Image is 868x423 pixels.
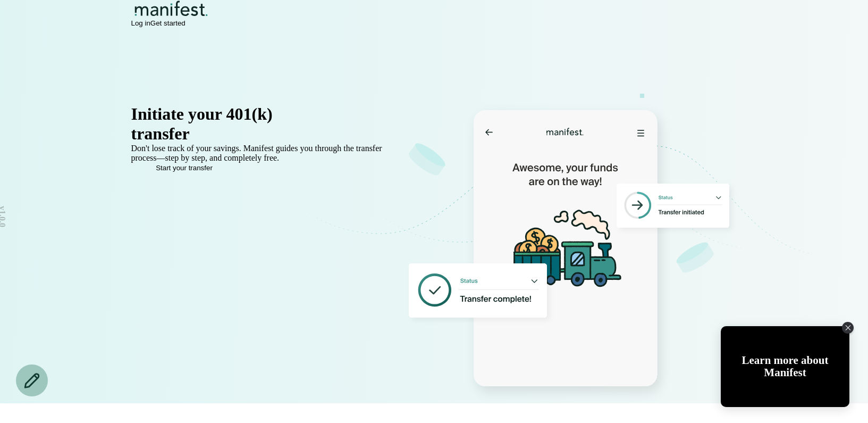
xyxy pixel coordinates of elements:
[721,354,849,379] div: Learn more about Manifest
[131,164,238,172] button: Start your transfer
[131,124,406,144] div: transfer
[156,164,213,172] span: Start your transfer
[150,19,186,27] button: Get started
[842,322,854,334] div: Close Tolstoy widget
[131,144,406,163] p: Don't lose track of your savings. Manifest guides you through the transfer process—step by step, ...
[226,104,272,124] span: 401(k)
[131,104,406,124] div: Initiate your
[721,326,849,407] div: Tolstoy bubble widget
[190,124,266,143] span: in minutes
[131,19,150,27] button: Log in
[721,326,849,407] div: Open Tolstoy
[721,326,849,407] div: Open Tolstoy widget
